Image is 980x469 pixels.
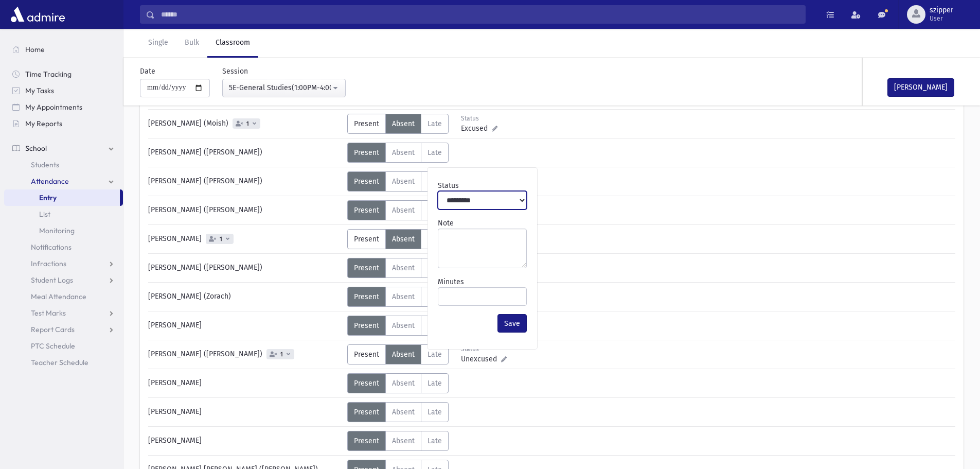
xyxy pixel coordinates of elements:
[354,119,379,128] span: Present
[354,437,379,445] span: Present
[438,180,459,191] label: Status
[354,264,379,272] span: Present
[4,338,123,354] a: PTC Schedule
[347,431,449,451] div: AttTypes
[4,206,123,222] a: List
[354,177,379,186] span: Present
[4,272,123,288] a: Student Logs
[25,119,62,128] span: My Reports
[461,123,492,134] span: Excused
[347,143,449,163] div: AttTypes
[392,119,415,128] span: Absent
[354,408,379,416] span: Present
[461,354,501,364] span: Unexcused
[143,143,347,163] div: [PERSON_NAME] ([PERSON_NAME])
[438,276,464,287] label: Minutes
[25,86,54,95] span: My Tasks
[427,119,442,128] span: Late
[31,259,66,268] span: Infractions
[354,148,379,157] span: Present
[25,45,45,54] span: Home
[143,114,347,134] div: [PERSON_NAME] (Moish)
[207,29,258,58] a: Classroom
[392,292,415,301] span: Absent
[4,239,123,255] a: Notifications
[31,341,75,351] span: PTC Schedule
[392,379,415,388] span: Absent
[39,193,57,202] span: Entry
[218,236,224,242] span: 1
[4,140,123,157] a: School
[31,292,86,301] span: Meal Attendance
[4,115,123,132] a: My Reports
[31,177,69,186] span: Attendance
[8,4,67,25] img: AdmirePro
[392,350,415,359] span: Absent
[4,354,123,371] a: Teacher Schedule
[31,308,66,318] span: Test Marks
[347,402,449,422] div: AttTypes
[4,321,123,338] a: Report Cards
[347,373,449,393] div: AttTypes
[31,275,73,285] span: Student Logs
[930,14,953,23] span: User
[887,78,954,97] button: [PERSON_NAME]
[143,316,347,336] div: [PERSON_NAME]
[4,222,123,239] a: Monitoring
[354,379,379,388] span: Present
[25,102,82,112] span: My Appointments
[930,6,953,14] span: szipper
[427,408,442,416] span: Late
[4,66,123,82] a: Time Tracking
[143,171,347,192] div: [PERSON_NAME] ([PERSON_NAME])
[354,321,379,330] span: Present
[25,144,47,153] span: School
[392,177,415,186] span: Absent
[4,82,123,99] a: My Tasks
[143,258,347,278] div: [PERSON_NAME] ([PERSON_NAME])
[25,70,72,79] span: Time Tracking
[143,287,347,307] div: [PERSON_NAME] (Zorach)
[140,66,155,77] label: Date
[31,358,88,367] span: Teacher Schedule
[354,292,379,301] span: Present
[4,189,120,206] a: Entry
[4,173,123,189] a: Attendance
[244,120,251,127] span: 1
[143,431,347,451] div: [PERSON_NAME]
[229,82,331,93] div: 5E-General Studies(1:00PM-4:00PM)
[31,242,72,252] span: Notifications
[143,200,347,220] div: [PERSON_NAME] ([PERSON_NAME])
[143,402,347,422] div: [PERSON_NAME]
[347,258,449,278] div: AttTypes
[31,325,75,334] span: Report Cards
[347,171,449,192] div: AttTypes
[347,287,449,307] div: AttTypes
[143,229,347,249] div: [PERSON_NAME]
[392,206,415,215] span: Absent
[140,29,176,58] a: Single
[4,41,123,58] a: Home
[4,255,123,272] a: Infractions
[392,321,415,330] span: Absent
[31,160,59,169] span: Students
[427,379,442,388] span: Late
[4,157,123,173] a: Students
[222,79,346,97] button: 5E-General Studies(1:00PM-4:00PM)
[347,344,449,364] div: AttTypes
[347,316,449,336] div: AttTypes
[497,314,527,333] button: Save
[438,218,454,229] label: Note
[392,148,415,157] span: Absent
[427,148,442,157] span: Late
[347,114,449,134] div: AttTypes
[222,66,248,77] label: Session
[347,200,449,220] div: AttTypes
[354,350,379,359] span: Present
[39,226,75,235] span: Monitoring
[278,351,285,358] span: 1
[427,350,442,359] span: Late
[143,344,347,364] div: [PERSON_NAME] ([PERSON_NAME])
[4,99,123,115] a: My Appointments
[176,29,207,58] a: Bulk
